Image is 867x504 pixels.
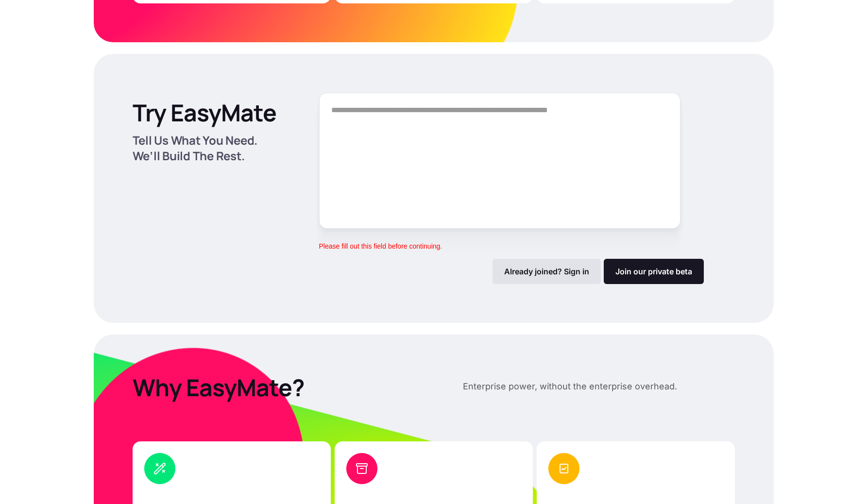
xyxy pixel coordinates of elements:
p: Try EasyMate [133,99,276,127]
div: Please fill out this field before continuing. [319,241,442,251]
p: Tell Us What You Need. We’ll Build The Rest. [133,133,287,164]
p: Why EasyMate? [133,373,432,402]
a: Already joined? Sign in [493,259,601,284]
form: Form [319,93,704,284]
p: Enterprise power, without the enterprise overhead. [463,379,677,394]
p: Already joined? Sign in [504,267,589,276]
a: Join our private beta [604,259,704,284]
